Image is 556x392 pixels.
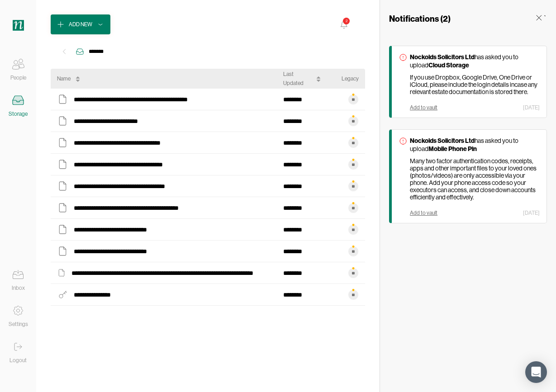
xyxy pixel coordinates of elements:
[410,137,475,145] strong: Nockolds Solicitors Ltd
[342,74,359,83] div: Legacy
[410,53,540,69] p: has asked you to upload
[523,210,540,216] div: [DATE]
[410,74,540,95] p: If you use Dropbox, Google Drive, One Drive or iCloud, please include the login details incase an...
[51,14,110,34] button: Add New
[343,18,350,25] div: 2
[69,20,92,29] div: Add New
[523,104,540,111] div: [DATE]
[10,356,27,365] div: Logout
[389,13,451,24] h3: Notifications ( 2 )
[428,145,477,153] strong: Mobile Phone Pin
[10,73,26,82] div: People
[428,61,469,69] strong: Cloud Storage
[9,109,28,118] div: Storage
[57,74,71,83] div: Name
[410,137,540,153] p: has asked you to upload
[410,53,475,61] strong: Nockolds Solicitors Ltd
[410,210,437,216] div: Add to vault
[12,283,25,293] div: Inbox
[283,70,311,88] div: Last Updated
[9,320,28,329] div: Settings
[410,157,540,201] p: Many two factor authentication codes, receipts, apps and other important files to your loved ones...
[410,104,437,111] div: Add to vault
[525,361,547,383] div: Open Intercom Messenger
